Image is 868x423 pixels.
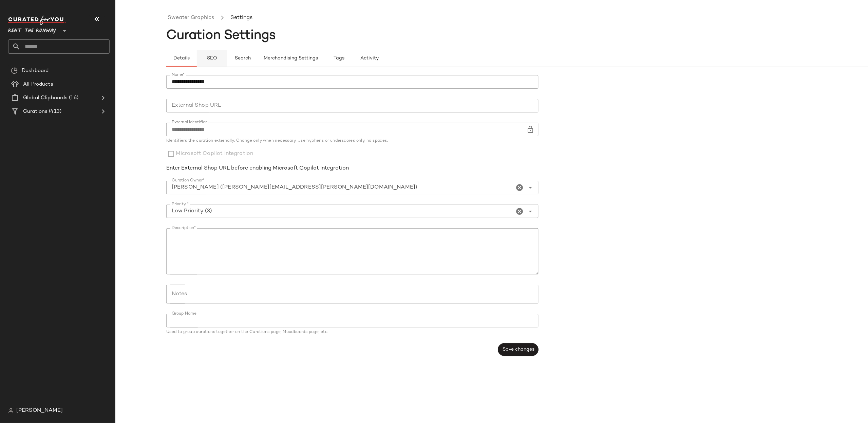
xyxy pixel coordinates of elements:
i: Clear Curation Owner* [515,183,524,192]
i: Clear Priority * [515,207,524,215]
span: (413) [48,108,61,116]
span: [PERSON_NAME] [16,407,63,415]
li: Settings [229,14,254,22]
span: Merchandising Settings [263,56,318,61]
img: svg%3e [11,67,18,74]
span: Activity [360,56,379,61]
img: svg%3e [8,408,14,413]
span: (16) [68,94,78,102]
span: Save changes [502,347,534,352]
div: Used to group curations together on the Curations page, Moodboards page, etc. [166,330,539,334]
i: Open [526,207,534,215]
i: Open [526,183,534,192]
span: Search [234,56,251,61]
div: Identifiers the curation externally. Change only when necessary. Use hyphens or underscores only,... [166,139,539,143]
span: Rent the Runway [8,23,56,35]
a: Sweater Graphics [168,14,214,22]
span: SEO [207,56,217,61]
span: Dashboard [22,67,49,75]
span: Tags [333,56,344,61]
span: Curation Settings [166,29,276,42]
span: Details [173,56,190,61]
span: All Products [23,81,53,88]
div: Enter External Shop URL before enabling Microsoft Copilot Integration [166,164,539,173]
span: Curations [23,108,48,116]
button: Save changes [498,343,539,356]
span: Global Clipboards [23,94,68,102]
img: cfy_white_logo.C9jOOHJF.svg [8,16,66,25]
